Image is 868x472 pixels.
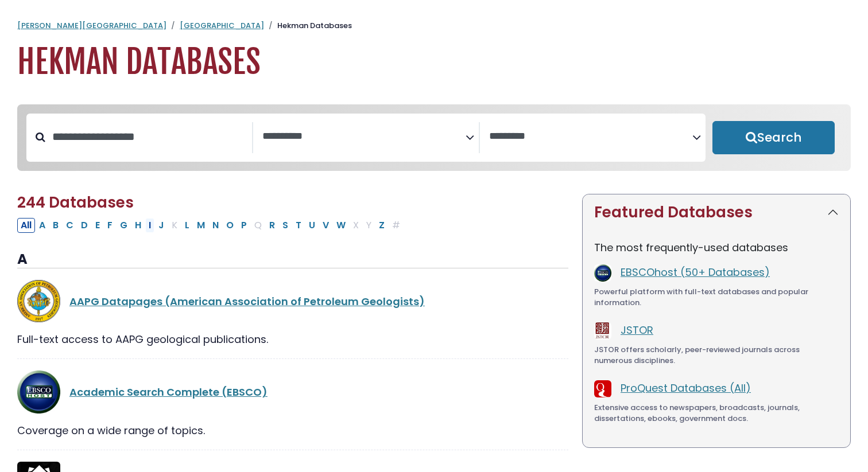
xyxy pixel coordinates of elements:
button: Filter Results E [92,218,103,233]
a: AAPG Datapages (American Association of Petroleum Geologists) [69,294,425,309]
button: Filter Results N [209,218,222,233]
li: Hekman Databases [264,20,352,32]
a: JSTOR [621,323,653,337]
div: Powerful platform with full-text databases and popular information. [594,286,839,309]
h1: Hekman Databases [17,43,851,81]
textarea: Search [489,131,692,143]
button: Filter Results R [266,218,278,233]
button: Filter Results S [279,218,292,233]
a: Academic Search Complete (EBSCO) [69,385,268,399]
button: Filter Results U [305,218,319,233]
input: Search database by title or keyword [45,127,252,146]
button: Filter Results Z [375,218,388,233]
button: Filter Results B [49,218,62,233]
button: Filter Results O [223,218,237,233]
div: Coverage on a wide range of topics. [17,423,568,438]
button: Filter Results W [333,218,349,233]
a: [GEOGRAPHIC_DATA] [180,20,264,31]
p: The most frequently-used databases [594,240,839,255]
button: Filter Results V [319,218,332,233]
h3: A [17,251,568,268]
textarea: Search [262,131,466,143]
nav: breadcrumb [17,20,851,32]
button: Filter Results C [63,218,77,233]
div: Alpha-list to filter by first letter of database name [17,217,405,232]
button: Filter Results G [117,218,131,233]
button: Filter Results F [104,218,116,233]
div: JSTOR offers scholarly, peer-reviewed journals across numerous disciplines. [594,344,839,366]
button: Featured Databases [583,194,850,231]
button: Filter Results A [36,218,49,233]
span: 244 Databases [17,192,134,213]
div: Full-text access to AAPG geological publications. [17,331,568,347]
button: Filter Results T [292,218,305,233]
a: EBSCOhost (50+ Databases) [621,265,770,279]
button: Filter Results P [238,218,250,233]
button: Filter Results L [181,218,193,233]
button: Filter Results D [77,218,91,233]
button: Filter Results J [155,218,168,233]
button: All [17,218,35,233]
button: Submit for Search Results [712,121,835,154]
a: [PERSON_NAME][GEOGRAPHIC_DATA] [17,20,166,31]
button: Filter Results H [131,218,145,233]
button: Filter Results I [145,218,154,233]
button: Filter Results M [193,218,208,233]
div: Extensive access to newspapers, broadcasts, journals, dissertations, ebooks, government docs. [594,402,839,424]
a: ProQuest Databases (All) [621,381,751,395]
nav: Search filters [17,104,851,171]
